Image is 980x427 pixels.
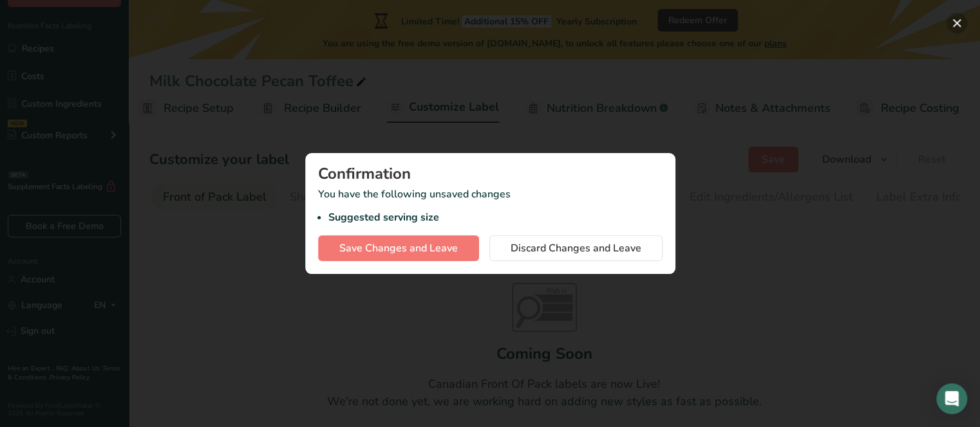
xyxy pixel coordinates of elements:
p: You have the following unsaved changes [318,186,663,225]
div: Confirmation [318,166,663,181]
button: Save Changes and Leave [318,235,479,261]
li: Suggested serving size [328,210,663,225]
div: Open Intercom Messenger [936,383,967,414]
span: Discard Changes and Leave [511,241,641,256]
button: Discard Changes and Leave [489,235,663,261]
span: Save Changes and Leave [339,241,458,256]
